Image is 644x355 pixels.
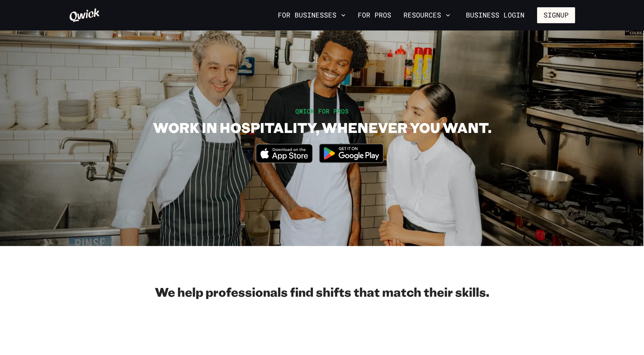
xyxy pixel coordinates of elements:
[314,139,388,168] img: Get it on Google Play
[355,9,394,22] a: For Pros
[459,7,531,23] a: Business Login
[295,107,349,115] span: QWICK FOR PROS
[153,119,491,136] h1: WORK IN HOSPITALITY, WHENEVER YOU WANT.
[275,9,349,22] button: For Businesses
[400,9,453,22] button: Resources
[69,284,575,299] h2: We help professionals find shifts that match their skills.
[537,7,575,23] button: Signup
[256,157,313,165] a: Download on the App Store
